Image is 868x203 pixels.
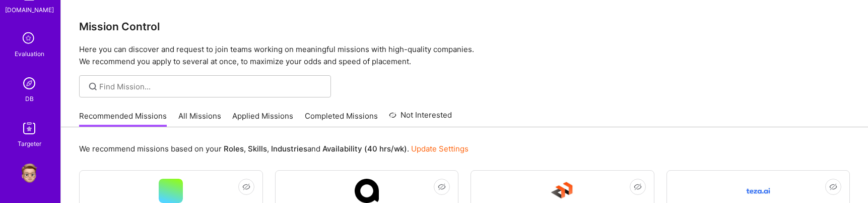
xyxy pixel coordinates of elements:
[178,111,221,127] a: All Missions
[79,20,850,33] h3: Mission Control
[224,144,244,154] b: Roles
[248,144,267,154] b: Skills
[242,183,250,191] i: icon EyeClosed
[19,118,39,138] img: Skill Targeter
[79,143,469,154] p: We recommend missions based on your , , and .
[438,183,446,191] i: icon EyeClosed
[389,109,452,127] a: Not Interested
[355,179,379,203] img: Company Logo
[411,144,469,154] a: Update Settings
[232,111,293,127] a: Applied Missions
[305,111,378,127] a: Completed Missions
[87,81,99,92] i: icon SearchGrey
[550,179,574,203] img: Company Logo
[271,144,307,154] b: Industries
[79,43,850,68] p: Here you can discover and request to join teams working on meaningful missions with high-quality ...
[829,183,837,191] i: icon EyeClosed
[5,5,54,15] div: [DOMAIN_NAME]
[19,73,39,93] img: Admin Search
[746,179,770,203] img: Company Logo
[19,163,39,183] img: User Avatar
[322,144,407,154] b: Availability (40 hrs/wk)
[15,48,44,59] div: Evaluation
[18,138,41,149] div: Targeter
[79,111,167,127] a: Recommended Missions
[20,29,39,48] i: icon SelectionTeam
[99,81,323,92] input: Find Mission...
[634,183,642,191] i: icon EyeClosed
[25,93,34,104] div: DB
[17,163,42,183] a: User Avatar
